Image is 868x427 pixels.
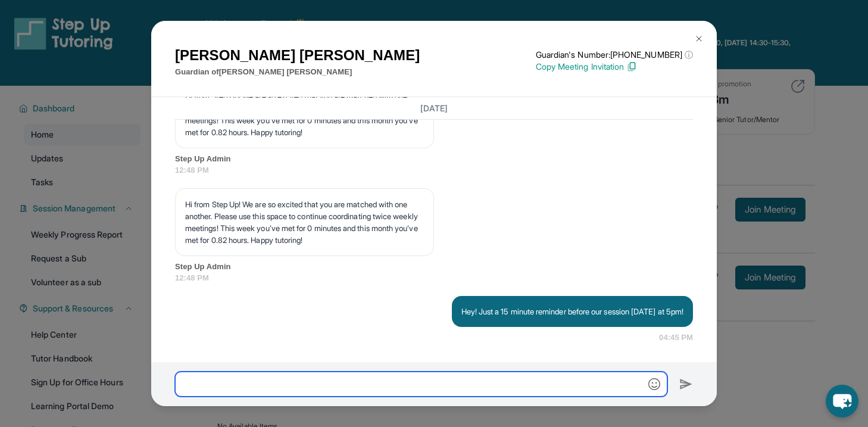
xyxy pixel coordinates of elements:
span: Step Up Admin [175,153,693,165]
img: Close Icon [694,34,704,43]
h1: [PERSON_NAME] [PERSON_NAME] [175,45,420,66]
p: Guardian's Number: [PHONE_NUMBER] [536,49,693,61]
img: Emoji [648,378,660,390]
span: 04:45 PM [659,332,693,344]
span: 12:48 PM [175,164,693,176]
p: Hi from Step Up! We are so excited that you are matched with one another. Please use this space t... [185,198,424,246]
img: Send icon [679,377,693,391]
p: Copy Meeting Invitation [536,61,693,73]
span: 12:48 PM [175,272,693,284]
p: Hey! Just a 15 minute reminder before our session [DATE] at 5pm! [461,306,683,317]
span: Step Up Admin [175,261,693,273]
img: Copy Icon [626,61,637,72]
span: ⓘ [685,49,693,61]
button: chat-button [826,385,858,417]
h3: [DATE] [175,102,693,114]
p: Guardian of [PERSON_NAME] [PERSON_NAME] [175,66,420,78]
